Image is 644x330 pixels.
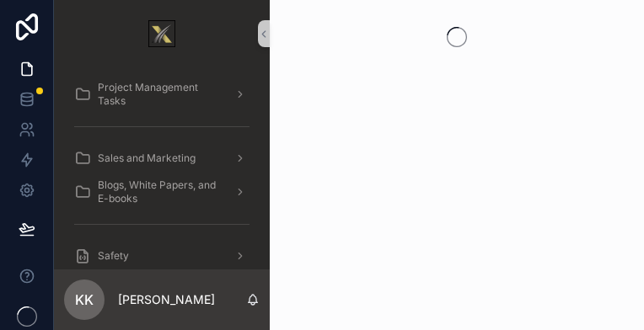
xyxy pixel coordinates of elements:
a: Blogs, White Papers, and E-books [64,177,260,207]
a: Safety [64,241,260,271]
span: Project Management Tasks [98,81,221,108]
span: Blogs, White Papers, and E-books [98,178,221,205]
a: Project Management Tasks [64,79,260,109]
img: App logo [148,20,175,47]
span: KK [75,290,94,310]
span: Safety [98,249,129,263]
a: Sales and Marketing [64,143,260,173]
span: Sales and Marketing [98,152,196,165]
div: scrollable content [54,67,270,269]
p: [PERSON_NAME] [118,291,215,308]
